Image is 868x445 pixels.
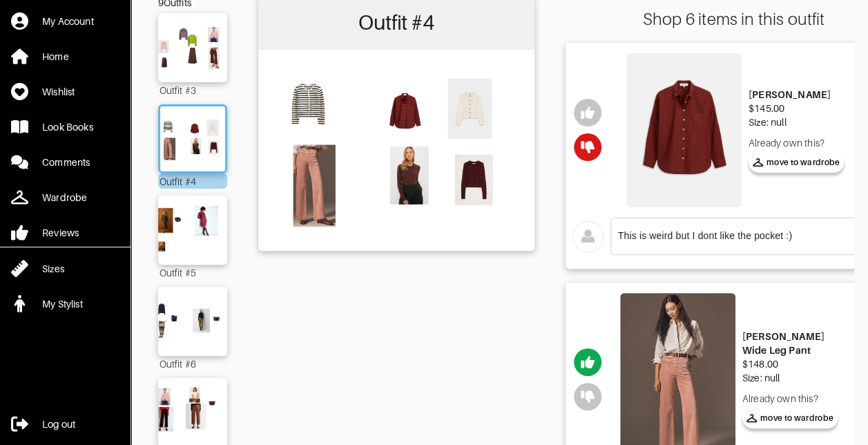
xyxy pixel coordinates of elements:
div: My Account [42,15,94,28]
div: Home [42,50,69,64]
div: Look Books [42,120,93,134]
img: Jo Shirt [626,53,742,207]
div: Comments [42,155,90,169]
div: Outfit #6 [158,356,227,371]
button: move to wardrobe [749,152,845,173]
span: move to wardrobe [753,156,840,169]
img: Outfit Outfit #8 [153,385,232,440]
div: $145.00 [749,102,845,115]
img: Outfit Outfit #3 [153,20,232,75]
img: Outfit Outfit #4 [156,113,229,164]
div: Sizes [42,262,64,276]
span: move to wardrobe [746,412,834,424]
img: Outfit Outfit #4 [265,57,528,242]
img: avatar [572,221,604,252]
div: [PERSON_NAME] Wide Leg Pant [742,330,851,357]
div: Outfit #5 [158,265,227,280]
img: Outfit Outfit #5 [153,202,232,258]
div: Wishlist [42,85,75,99]
div: [PERSON_NAME] [749,88,845,102]
div: Reviews [42,226,79,240]
img: Outfit Outfit #6 [153,294,232,349]
button: move to wardrobe [742,408,838,428]
div: Outfit #3 [158,82,227,97]
textarea: This is weird but I dont like the pocket :) [618,229,866,243]
div: Size: null [742,371,851,385]
div: Size: null [749,115,845,129]
div: Outfit #4 [158,173,227,189]
div: Already own this? [749,136,845,150]
h2: Outfit #4 [265,3,528,43]
div: Wardrobe [42,191,87,205]
div: $148.00 [742,357,851,371]
div: Log out [42,417,75,431]
div: Already own this? [742,392,851,406]
div: My Stylist [42,297,83,311]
